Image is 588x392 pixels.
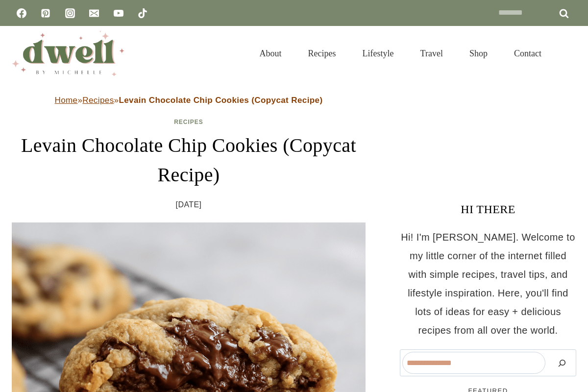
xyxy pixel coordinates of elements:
[246,36,295,71] a: About
[501,36,555,71] a: Contact
[176,197,202,212] time: [DATE]
[560,45,576,62] button: View Search Form
[60,3,80,23] a: Instagram
[407,36,456,71] a: Travel
[119,96,322,105] strong: Levain Chocolate Chip Cookies (Copycat Recipe)
[349,36,407,71] a: Lifestyle
[400,200,576,218] h3: HI THERE
[12,131,366,190] h1: Levain Chocolate Chip Cookies (Copycat Recipe)
[82,96,114,105] a: Recipes
[36,3,55,23] a: Pinterest
[246,36,555,71] nav: Primary Navigation
[400,228,576,340] p: Hi! I'm [PERSON_NAME]. Welcome to my little corner of the internet filled with simple recipes, tr...
[174,119,203,125] a: Recipes
[55,96,78,105] a: Home
[12,31,124,76] img: DWELL by michelle
[295,36,349,71] a: Recipes
[133,3,152,23] a: TikTok
[84,3,104,23] a: Email
[550,352,574,374] button: Search
[55,96,323,105] span: » »
[12,3,31,23] a: Facebook
[456,36,501,71] a: Shop
[109,3,128,23] a: YouTube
